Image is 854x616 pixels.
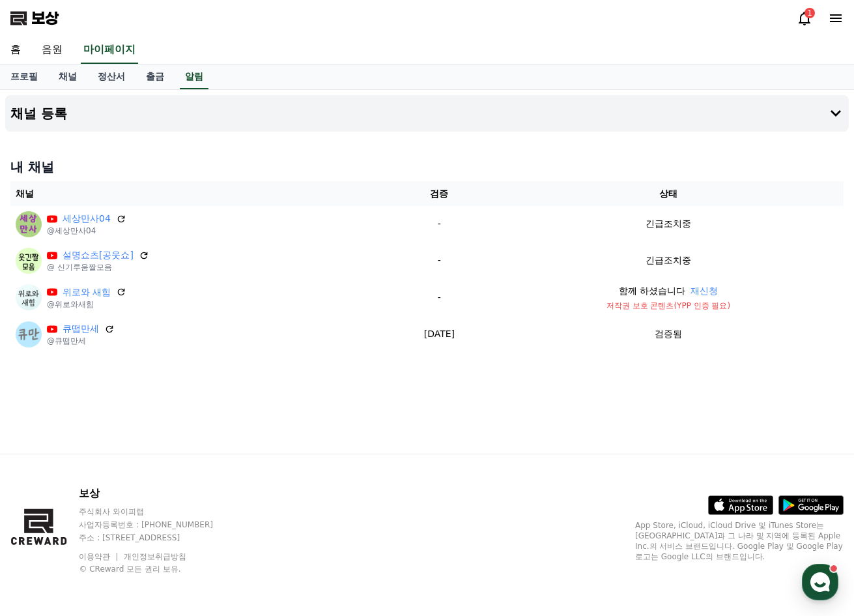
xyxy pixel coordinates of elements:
font: 설명쇼츠[공웃쇼] [63,250,134,260]
font: 이용약관 [79,552,110,561]
font: 검증됨 [655,329,682,339]
font: 보상 [79,487,100,499]
font: - [438,218,441,229]
img: 세상만사04 [16,211,42,237]
font: 긴급조치중 [646,255,691,265]
font: 긴급조치중 [646,218,691,229]
font: 사업자등록번호 : [PHONE_NUMBER] [79,520,213,529]
font: 프로필 [10,71,38,81]
font: 주소 : [STREET_ADDRESS] [79,533,180,542]
img: 위로와 새힘 [16,284,42,310]
font: 함께 하셨습니다 [619,286,685,296]
a: 설명쇼츠[공웃쇼] [63,248,134,262]
font: 보상 [31,9,59,27]
font: @세상만사04 [47,226,96,235]
font: 세상만사04 [63,213,111,224]
a: 마이페이지 [81,37,138,64]
font: - [438,292,441,302]
font: 마이페이지 [83,43,135,55]
font: 채널 [16,188,34,199]
a: 개인정보취급방침 [124,552,186,561]
a: 큐떱만세 [63,322,99,336]
font: [DATE] [424,329,455,339]
font: 알림 [185,71,203,81]
font: 홈 [10,43,21,55]
a: 위로와 새힘 [63,286,111,299]
font: - [438,255,441,265]
font: 주식회사 와이피랩 [79,507,144,516]
a: 채널 [48,65,87,89]
button: 재신청 [690,284,718,298]
font: @위로와새힘 [47,300,94,309]
a: 음원 [31,37,73,64]
font: 출금 [146,71,164,81]
font: 정산서 [98,71,125,81]
button: 채널 등록 [5,95,849,132]
font: @ 신기루움짤모음 [47,263,112,272]
a: 출금 [135,65,175,89]
a: 세상만사04 [63,212,111,226]
font: @큐떱만세 [47,336,86,345]
div: 1 [804,8,815,18]
font: © CReward 모든 권리 보유. [79,565,180,574]
font: 음원 [42,43,63,55]
font: 검증 [430,188,448,199]
font: 채널 등록 [10,106,67,121]
img: 설명쇼츠[공웃쇼] [16,248,42,274]
a: 정산서 [87,65,135,89]
a: 1 [797,10,812,26]
font: App Store, iCloud, iCloud Drive 및 iTunes Store는 [GEOGRAPHIC_DATA]과 그 나라 및 지역에 등록된 Apple Inc.의 서비스... [635,521,843,561]
font: 위로와 새힘 [63,287,111,297]
font: 저작권 보호 콘텐츠(YPP 인증 필요) [606,301,730,310]
img: 큐떱만세 [16,321,42,347]
a: 이용약관 [79,552,120,561]
font: 상태 [659,188,677,199]
a: 알림 [180,65,208,89]
font: 재신청 [690,286,718,296]
a: 보상 [10,8,59,29]
font: 채널 [59,71,77,81]
font: 큐떱만세 [63,323,99,334]
font: 내 채널 [10,159,54,175]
